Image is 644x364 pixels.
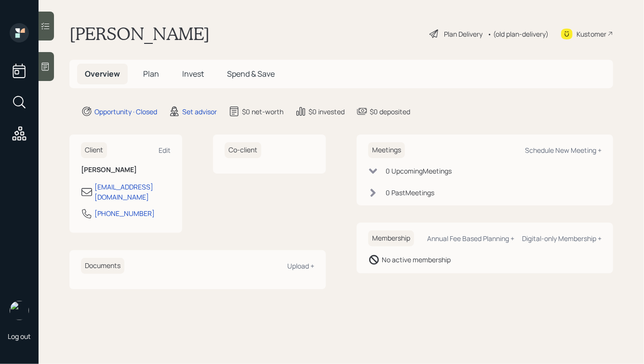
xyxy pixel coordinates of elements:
h6: Documents [81,258,124,274]
img: hunter_neumayer.jpg [10,301,29,320]
h1: [PERSON_NAME] [69,23,210,44]
div: Annual Fee Based Planning + [427,234,514,243]
div: Schedule New Meeting + [525,146,602,155]
div: Set advisor [182,107,217,117]
h6: [PERSON_NAME] [81,166,171,174]
span: Invest [182,68,204,79]
div: 0 Past Meeting s [386,188,434,198]
span: Plan [143,68,159,79]
div: No active membership [382,255,451,265]
div: $0 net-worth [242,107,283,117]
h6: Meetings [368,142,405,158]
div: $0 deposited [370,107,410,117]
span: Spend & Save [227,68,275,79]
div: Plan Delivery [444,29,483,39]
div: [EMAIL_ADDRESS][DOMAIN_NAME] [94,182,171,202]
h6: Client [81,142,107,158]
div: Digital-only Membership + [522,234,602,243]
div: 0 Upcoming Meeting s [386,166,452,176]
div: $0 invested [309,107,345,117]
span: Overview [85,68,120,79]
div: Edit [159,146,171,155]
div: Log out [8,332,31,341]
h6: Membership [368,230,414,246]
div: • (old plan-delivery) [487,29,549,39]
h6: Co-client [225,142,261,158]
div: Upload + [287,261,314,270]
div: Opportunity · Closed [94,107,157,117]
div: Kustomer [577,29,606,39]
div: [PHONE_NUMBER] [94,208,155,218]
